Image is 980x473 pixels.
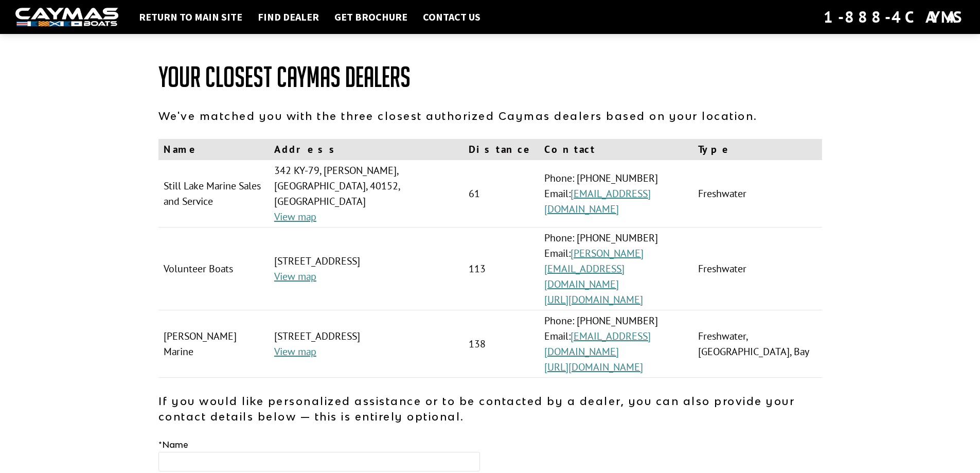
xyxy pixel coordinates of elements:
div: 1-888-4CAYMAS [824,6,965,28]
th: Type [693,139,822,160]
a: [URL][DOMAIN_NAME] [544,360,643,374]
td: [STREET_ADDRESS] [269,310,464,378]
a: [EMAIL_ADDRESS][DOMAIN_NAME] [544,329,651,358]
a: [URL][DOMAIN_NAME] [544,293,643,306]
td: Volunteer Boats [158,227,269,310]
td: [PERSON_NAME] Marine [158,310,269,378]
th: Distance [464,139,539,160]
td: Phone: [PHONE_NUMBER] Email: [539,160,693,227]
td: Freshwater [693,160,822,227]
p: We've matched you with the three closest authorized Caymas dealers based on your location. [158,108,822,124]
a: Find Dealer [253,10,324,24]
th: Contact [539,139,693,160]
a: View map [274,270,316,283]
a: Get Brochure [329,10,413,24]
a: [PERSON_NAME][EMAIL_ADDRESS][DOMAIN_NAME] [544,247,644,291]
td: 61 [464,160,539,227]
a: View map [274,210,316,223]
a: View map [274,345,316,358]
label: Name [158,439,188,451]
a: [EMAIL_ADDRESS][DOMAIN_NAME] [544,187,651,216]
th: Address [269,139,464,160]
p: If you would like personalized assistance or to be contacted by a dealer, you can also provide yo... [158,393,822,424]
a: Return to main site [134,10,247,24]
td: [STREET_ADDRESS] [269,227,464,310]
img: white-logo-c9c8dbefe5ff5ceceb0f0178aa75bf4bb51f6bca0971e226c86eb53dfe498488.png [15,8,118,27]
td: 138 [464,310,539,378]
td: Still Lake Marine Sales and Service [158,160,269,227]
th: Name [158,139,269,160]
td: 342 KY-79, [PERSON_NAME], [GEOGRAPHIC_DATA], 40152, [GEOGRAPHIC_DATA] [269,160,464,227]
h1: Your Closest Caymas Dealers [158,62,822,93]
td: Freshwater [693,227,822,310]
td: Phone: [PHONE_NUMBER] Email: [539,310,693,378]
a: Contact Us [418,10,486,24]
td: 113 [464,227,539,310]
td: Freshwater, [GEOGRAPHIC_DATA], Bay [693,310,822,378]
td: Phone: [PHONE_NUMBER] Email: [539,227,693,310]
